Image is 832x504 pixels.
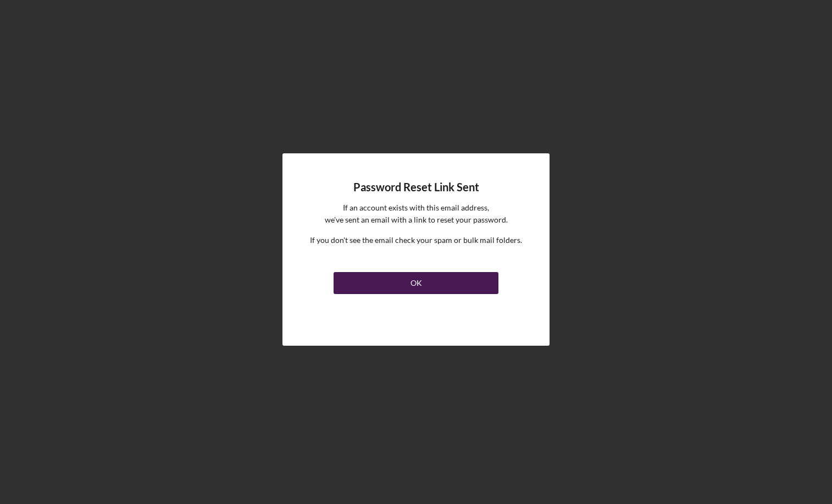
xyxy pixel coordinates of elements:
[353,181,479,193] h4: Password Reset Link Sent
[334,272,498,294] button: OK
[310,234,522,246] p: If you don't see the email check your spam or bulk mail folders.
[411,272,422,294] div: OK
[325,202,508,226] p: If an account exists with this email address, we've sent an email with a link to reset your passw...
[334,268,498,294] a: OK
